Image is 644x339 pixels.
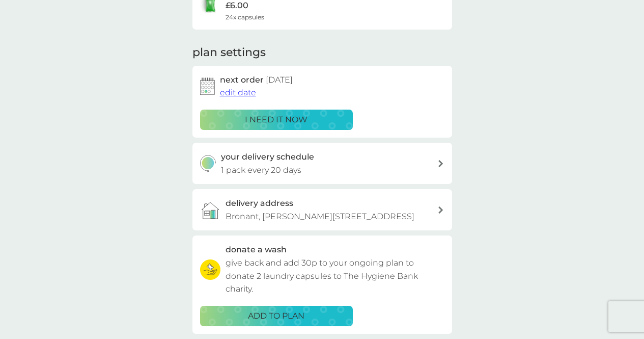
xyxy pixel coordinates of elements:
button: edit date [220,86,256,99]
p: 1 pack every 20 days [221,164,301,177]
h3: delivery address [226,197,293,210]
p: i need it now [245,113,307,126]
button: your delivery schedule1 pack every 20 days [192,143,452,184]
p: give back and add 30p to your ongoing plan to donate 2 laundry capsules to The Hygiene Bank charity. [226,256,444,296]
span: 24x capsules [226,12,264,22]
button: ADD TO PLAN [200,306,353,326]
h2: next order [220,73,293,87]
h2: plan settings [192,45,266,61]
span: edit date [220,88,256,97]
button: i need it now [200,110,353,130]
h3: your delivery schedule [221,150,314,164]
p: Bronant, [PERSON_NAME][STREET_ADDRESS] [226,210,414,223]
span: [DATE] [266,75,293,85]
a: delivery addressBronant, [PERSON_NAME][STREET_ADDRESS] [192,189,452,230]
p: ADD TO PLAN [248,309,304,323]
h3: donate a wash [226,243,287,256]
